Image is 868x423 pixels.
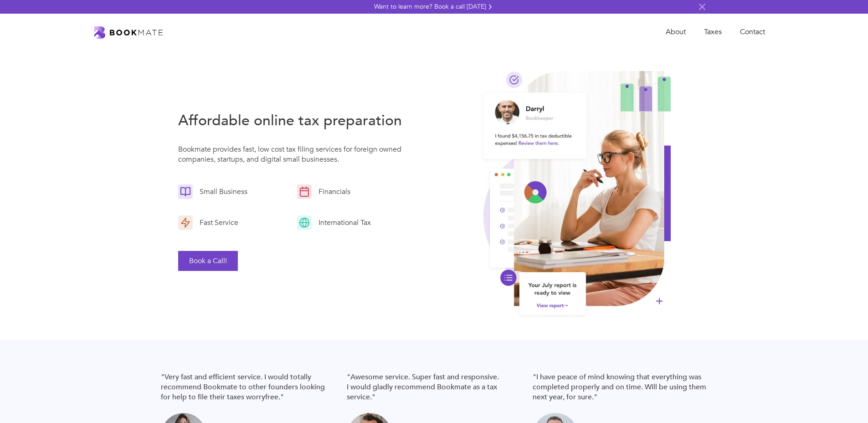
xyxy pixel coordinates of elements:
div: Want to learn more? Book a call [DATE] [374,2,486,11]
div: Small Business [193,187,250,197]
p: Bookmate provides fast, low cost tax filing services for foreign owned companies, startups, and d... [178,144,409,169]
button: Book a Call! [178,251,238,271]
blockquote: "Awesome service. Super fast and responsive. I would gladly recommend Bookmate as a tax service." [347,372,522,402]
div: Financials [312,187,353,197]
blockquote: "Very fast and efficient service. I would totally recommend Bookmate to other founders looking fo... [161,372,336,402]
a: Want to learn more? Book a call [DATE] [374,2,494,11]
a: Contact [731,23,774,41]
div: Fast Service [193,218,241,228]
a: Taxes [695,23,731,41]
div: International Tax [312,218,373,228]
blockquote: "I have peace of mind knowing that everything was completed properly and on time. Will be using t... [533,372,708,402]
a: About [657,23,695,41]
h3: Affordable online tax preparation [178,111,409,131]
a: home [94,25,163,39]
